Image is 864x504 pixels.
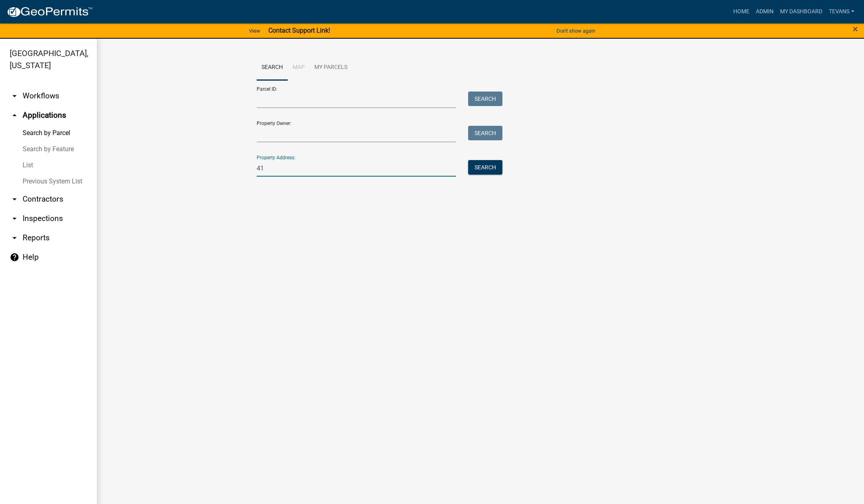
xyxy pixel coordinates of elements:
[777,4,826,19] a: My Dashboard
[257,55,288,81] a: Search
[10,233,19,243] i: arrow_drop_down
[730,4,753,19] a: Home
[246,24,264,37] a: View
[10,194,19,204] i: arrow_drop_down
[853,24,858,34] button: Close
[310,55,352,81] a: My Parcels
[468,126,502,140] button: Search
[826,4,858,19] a: tevans
[468,160,502,175] button: Search
[268,27,330,34] strong: Contact Support Link!
[468,92,502,106] button: Search
[10,252,19,262] i: help
[10,214,19,223] i: arrow_drop_down
[853,23,858,35] span: ×
[753,4,777,19] a: Admin
[553,24,598,37] button: Don't show again
[10,110,19,120] i: arrow_drop_up
[10,91,19,101] i: arrow_drop_down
